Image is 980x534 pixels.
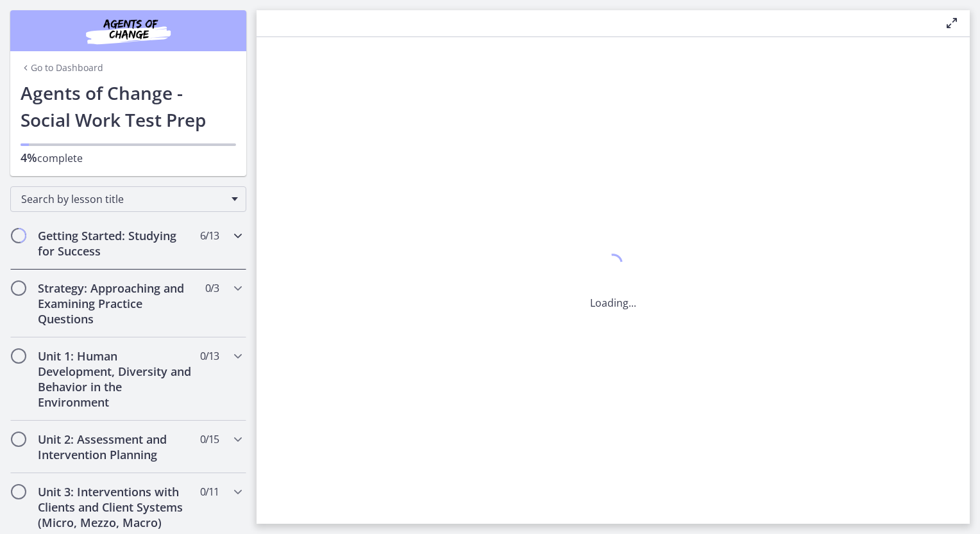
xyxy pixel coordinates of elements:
span: 6 / 13 [200,228,219,243]
div: 1 [590,250,636,280]
h2: Getting Started: Studying for Success [38,228,194,259]
img: Agents of Change [51,15,205,46]
p: complete [21,150,236,166]
span: 0 / 15 [200,432,219,447]
span: Search by lesson title [21,192,225,206]
a: Go to Dashboard [21,61,103,74]
h2: Unit 1: Human Development, Diversity and Behavior in the Environment [38,348,194,410]
span: 0 / 3 [205,280,219,296]
h2: Unit 3: Interventions with Clients and Client Systems (Micro, Mezzo, Macro) [38,484,194,530]
span: 0 / 11 [200,484,219,499]
h1: Agents of Change - Social Work Test Prep [21,79,236,133]
div: Search by lesson title [10,186,246,212]
span: 4% [21,150,37,165]
p: Loading... [590,295,636,311]
h2: Strategy: Approaching and Examining Practice Questions [38,280,194,327]
span: 0 / 13 [200,348,219,364]
h2: Unit 2: Assessment and Intervention Planning [38,432,194,462]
